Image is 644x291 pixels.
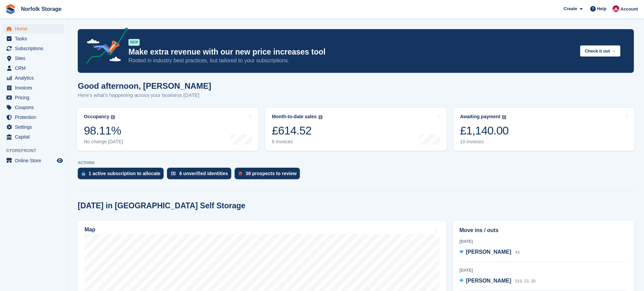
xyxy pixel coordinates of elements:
[597,5,606,12] span: Help
[3,132,64,142] a: menu
[15,156,55,165] span: Online Store
[82,171,85,176] img: active_subscription_to_allocate_icon-d502201f5373d7db506a760aba3b589e785aa758c864c3986d89f69b8ff3...
[3,93,64,102] a: menu
[128,57,575,64] p: Rooted in industry best practices, but tailored to your subscriptions.
[459,238,627,245] div: [DATE]
[3,156,64,165] a: menu
[245,171,296,176] div: 38 prospects to review
[15,122,55,132] span: Settings
[620,6,638,13] span: Account
[89,171,160,176] div: 1 active subscription to allocate
[272,114,316,120] div: Month-to-date sales
[128,39,140,46] div: NEW
[15,63,55,73] span: CRM
[128,47,575,57] p: Make extra revenue with our new price increases tool
[78,168,167,183] a: 1 active subscription to allocate
[3,63,64,73] a: menu
[15,112,55,122] span: Protection
[78,81,211,90] h1: Good afternoon, [PERSON_NAME]
[6,147,67,154] span: Storefront
[84,139,123,145] div: No change [DATE]
[466,278,511,284] span: [PERSON_NAME]
[613,5,619,12] img: Sharon McCrory
[77,108,258,151] a: Occupancy 98.11% No change [DATE]
[564,5,577,12] span: Create
[167,168,235,183] a: 6 unverified identities
[78,201,245,210] h2: [DATE] in [GEOGRAPHIC_DATA] Self Storage
[580,45,620,57] button: Check it out →
[235,168,303,183] a: 38 prospects to review
[460,114,501,120] div: Awaiting payment
[84,124,123,138] div: 98.11%
[459,226,627,234] h2: Move ins / outs
[78,161,634,165] p: ACTIONS
[5,4,16,14] img: stora-icon-8386f47178a22dfd0bd8f6a31ec36ba5ce8667c1dd55bd0f319d3a0aa187defe.svg
[81,27,128,66] img: price-adjustments-announcement-icon-8257ccfd72463d97f412b2fc003d46551f7dbcb40ab6d574587a9cd5c0d94...
[460,124,509,138] div: £1,140.00
[460,139,509,145] div: 10 invoices
[318,115,323,119] img: icon-info-grey-7440780725fd019a000dd9b08b2336e03edf1995a4989e88bcd33f0948082b44.svg
[171,171,176,175] img: verify_identity-adf6edd0f0f0b5bbfe63781bf79b02c33cf7c696d77639b501bdc392416b5a36.svg
[84,114,109,120] div: Occupancy
[3,122,64,132] a: menu
[3,73,64,83] a: menu
[15,73,55,83] span: Analytics
[459,267,627,273] div: [DATE]
[515,279,535,284] span: 019, 23, 39
[453,108,635,151] a: Awaiting payment £1,140.00 10 invoices
[15,83,55,92] span: Invoices
[78,91,211,99] p: Here's what's happening across your business [DATE]
[459,277,535,286] a: [PERSON_NAME] 019, 23, 39
[15,24,55,34] span: Home
[466,249,511,255] span: [PERSON_NAME]
[265,108,446,151] a: Month-to-date sales £614.52 6 invoices
[3,103,64,112] a: menu
[272,124,322,138] div: £614.52
[3,44,64,53] a: menu
[15,103,55,112] span: Coupons
[3,24,64,34] a: menu
[179,171,228,176] div: 6 unverified identities
[15,132,55,142] span: Capital
[239,171,242,175] img: prospect-51fa495bee0391a8d652442698ab0144808aea92771e9ea1ae160a38d050c398.svg
[18,3,64,15] a: Norfolk Storage
[3,54,64,63] a: menu
[85,227,95,233] h2: Map
[15,54,55,63] span: Sites
[3,112,64,122] a: menu
[515,250,520,255] span: 43
[459,248,520,257] a: [PERSON_NAME] 43
[15,93,55,102] span: Pricing
[111,115,115,119] img: icon-info-grey-7440780725fd019a000dd9b08b2336e03edf1995a4989e88bcd33f0948082b44.svg
[272,139,322,145] div: 6 invoices
[3,83,64,92] a: menu
[3,34,64,43] a: menu
[56,157,64,165] a: Preview store
[15,34,55,43] span: Tasks
[15,44,55,53] span: Subscriptions
[502,115,506,119] img: icon-info-grey-7440780725fd019a000dd9b08b2336e03edf1995a4989e88bcd33f0948082b44.svg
